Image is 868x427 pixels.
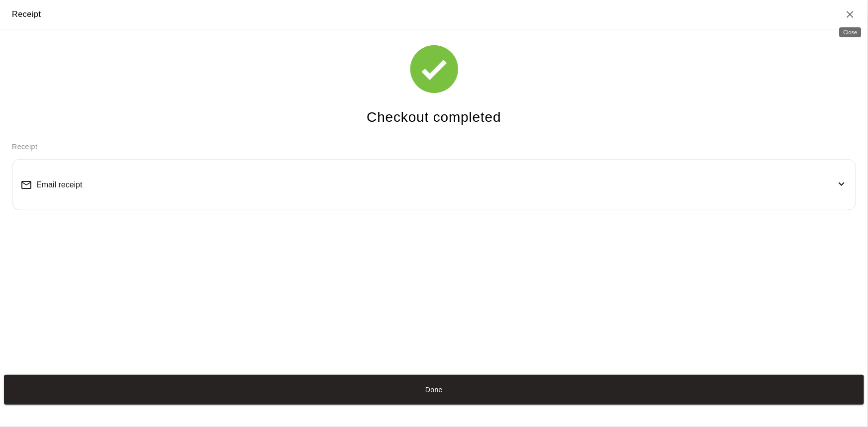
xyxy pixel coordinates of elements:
[844,8,856,20] button: Close
[4,375,864,405] button: Done
[36,180,82,189] span: Email receipt
[12,142,856,152] p: Receipt
[12,8,41,21] div: Receipt
[367,109,501,126] h4: Checkout completed
[839,27,861,37] div: Close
